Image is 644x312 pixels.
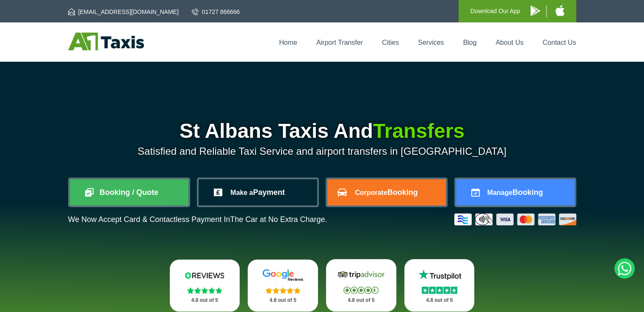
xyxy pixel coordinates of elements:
[456,179,575,205] a: ManageBooking
[454,213,576,225] img: Credit And Debit Cards
[487,189,513,196] span: Manage
[335,295,387,306] p: 4.8 out of 5
[192,8,240,16] a: 01727 866666
[187,287,222,294] img: Stars
[68,33,144,50] img: A1 Taxis St Albans LTD
[463,39,476,46] a: Blog
[265,287,301,294] img: Stars
[316,39,363,46] a: Airport Transfer
[199,179,317,205] a: Make aPayment
[414,295,465,306] p: 4.8 out of 5
[373,120,464,142] span: Transfers
[326,259,396,312] a: Tripadvisor Stars 4.8 out of 5
[404,259,475,312] a: Trustpilot Stars 4.8 out of 5
[556,5,564,16] img: A1 Taxis iPhone App
[179,269,230,282] img: Reviews.io
[179,295,231,306] p: 4.8 out of 5
[414,268,465,281] img: Trustpilot
[470,6,520,16] p: Download Our App
[542,39,576,46] a: Contact Us
[336,268,387,281] img: Tripadvisor
[382,39,399,46] a: Cities
[257,269,308,282] img: Google
[70,179,188,205] a: Booking / Quote
[418,39,444,46] a: Services
[531,5,540,16] img: A1 Taxis Android App
[496,39,524,46] a: About Us
[248,260,318,312] a: Google Stars 4.8 out of 5
[170,260,240,312] a: Reviews.io Stars 4.8 out of 5
[355,189,387,196] span: Corporate
[68,8,179,16] a: [EMAIL_ADDRESS][DOMAIN_NAME]
[279,39,297,46] a: Home
[422,287,457,294] img: Stars
[257,295,309,306] p: 4.8 out of 5
[343,287,379,294] img: Stars
[68,215,327,224] p: We Now Accept Card & Contactless Payment In
[230,215,327,224] span: The Car at No Extra Charge.
[68,121,576,141] h1: St Albans Taxis And
[230,189,253,196] span: Make a
[327,179,446,205] a: CorporateBooking
[68,145,576,157] p: Satisfied and Reliable Taxi Service and airport transfers in [GEOGRAPHIC_DATA]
